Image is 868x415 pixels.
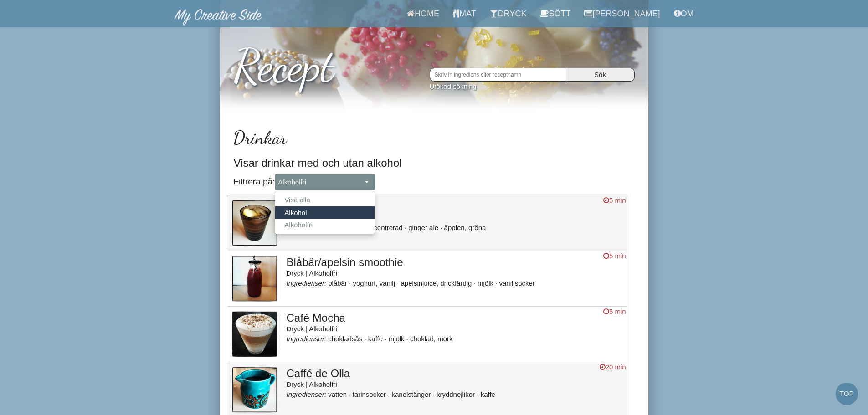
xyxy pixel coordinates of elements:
h4: Filtrera på: [234,174,635,190]
li: vatten [328,390,350,398]
li: yoghurt, vanilj [353,279,399,287]
h1: Recept [234,31,635,91]
li: farinsocker [353,390,390,398]
li: kryddnejlikor [437,390,479,398]
h3: Äppeldrink [287,201,622,213]
a: Top [836,383,858,405]
span: Alkoholfri [284,220,313,230]
i: Ingredienser: [287,279,327,287]
li: chokladsås [328,335,366,343]
a: Utökad sökning [430,82,477,90]
li: apelsinjuice, drickfärdig [401,279,476,287]
i: Ingredienser: [287,335,327,343]
img: MyCreativeSide [175,9,262,26]
div: 5 min [603,195,626,205]
div: Dryck | Alkoholfri [287,379,622,389]
input: Skriv in ingrediens eller receptnamn [430,68,566,82]
img: bild_150.jpg [232,311,277,357]
h3: Caffé de Olla [287,368,622,379]
li: äpplen, gröna [444,224,486,231]
h3: Visar drinkar med och utan alkohol [234,157,635,169]
div: Dryck | Alkoholfri [287,324,622,333]
li: mjölk [389,335,408,343]
li: blåbär [328,279,351,287]
span: Alkoholfri [278,177,363,187]
li: vaniljsocker [499,279,535,287]
div: Dryck | Alkoholfri [287,213,622,222]
li: kaffe [481,390,495,398]
li: kaffe [368,335,387,343]
button: Alkoholfri [275,174,375,190]
div: Dryck | Alkoholfri [287,268,622,278]
li: ginger ale [408,224,442,231]
img: bild_312.jpg [232,200,277,246]
span: Alkohol [284,208,307,217]
div: 5 min [603,251,626,261]
li: choklad, mörk [410,335,452,343]
div: 5 min [603,307,626,316]
input: Sök [566,68,635,82]
h3: Café Mocha [287,312,622,324]
i: Ingredienser: [287,390,327,398]
span: Visa alla [284,195,310,205]
img: bild_16.jpg [232,256,277,302]
li: mjölk [478,279,497,287]
li: kanelstänger [392,390,435,398]
img: bild_15.jpg [232,367,277,413]
h2: Drinkar [234,128,635,148]
h3: Blåbär/apelsin smoothie [287,256,622,268]
div: 20 min [600,362,626,372]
